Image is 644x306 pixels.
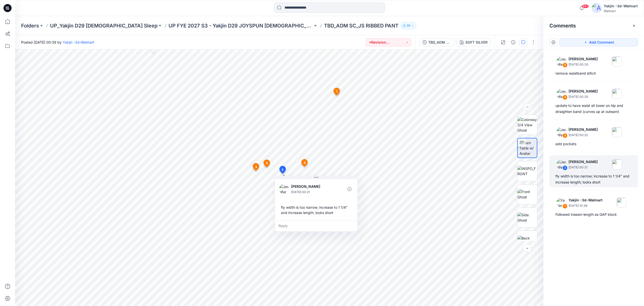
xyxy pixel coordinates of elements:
img: Yakjin -3d-Walmart [556,198,567,208]
img: Front Ghost [517,189,537,200]
p: [DATE] 00:30 [569,62,598,67]
p: [PERSON_NAME] [569,127,598,133]
p: TBD_ADM SC_JS RIBBED PANT [324,22,398,29]
span: 3 [255,165,257,169]
span: 5 [266,161,268,166]
img: avatar [592,3,602,13]
div: Yakjin -3d-Walmart [604,3,638,9]
p: [PERSON_NAME] [569,88,598,94]
div: SOFT SILVER [465,40,488,45]
img: Back Ghost [517,235,537,246]
p: [DATE] 00:21 [291,190,332,195]
img: Jennifer Yerkes [556,56,567,67]
a: Yakjin -3d-Walmart [63,40,94,44]
p: 31 [407,23,410,28]
span: 1 [336,89,337,94]
p: [PERSON_NAME] [569,159,598,165]
div: 3 [562,133,568,138]
p: [DATE] 00:29 [569,94,598,99]
button: Add Comment [559,38,638,46]
p: [DATE] 00:21 [569,165,598,170]
div: 4 [562,95,568,100]
span: 4 [304,161,306,165]
p: Yakjin -3d-Walmart [569,197,602,203]
button: SOFT SILVER [457,38,491,46]
button: TBD_ADM SC_JS RIBBED PANT [419,38,455,46]
div: 5 [562,63,568,68]
span: 99+ [581,4,589,8]
p: [PERSON_NAME] [569,56,598,62]
span: Posted [DATE] 00:39 by [21,40,94,45]
p: [PERSON_NAME] [291,183,332,190]
img: Jennifer Yerkes [556,127,567,137]
div: TBD_ADM SC_JS RIBBED PANT [428,40,451,45]
img: Side Ghost [517,212,537,223]
a: UP FYE 2027 S3 - Yakjin D29 JOYSPUN [DEMOGRAPHIC_DATA] Sleepwear [169,22,313,29]
div: Walmart [604,9,638,13]
p: [DATE] 10:46 [569,203,602,208]
a: Folders [21,22,39,29]
div: fly width is too narrow; increase to 1 1/4" and increase length; looks short [555,173,632,185]
button: 31 [400,22,416,29]
img: Turn Table w/ Avatar [519,140,537,156]
img: Jennifer Yerkes [556,159,567,169]
div: update to have waist sit lower on hip and straighten band (curves up at outeam) [555,103,632,115]
span: 2 [281,167,284,172]
a: UP_Yakjin D29 [DEMOGRAPHIC_DATA] Sleep [50,22,157,29]
div: Reply [275,220,357,231]
div: fly width is too narrow; increase to 1 1/4" and increase length; looks short [279,203,353,217]
img: Jennifer Yerkes [279,184,289,194]
button: Details [509,38,517,46]
div: add pockets [555,141,632,147]
div: Followed inseam length as GAP block [555,211,632,218]
div: 2 [562,165,568,170]
p: [DATE] 00:22 [569,133,598,138]
h2: Comments [549,23,576,29]
img: Colorway 3/4 View Ghost [517,117,537,133]
div: 1 [562,204,568,209]
img: Jennifer Yerkes [556,89,567,99]
div: remove waistband stitch [555,70,632,76]
img: INSPO_FRONT [517,166,537,176]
